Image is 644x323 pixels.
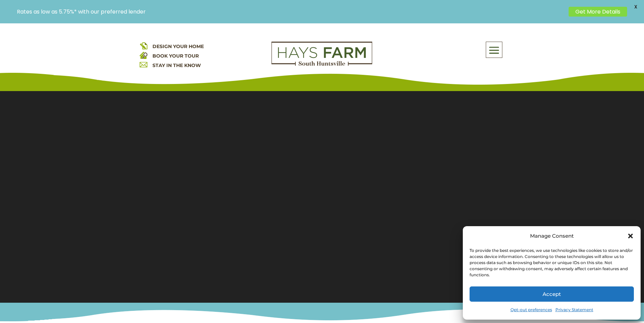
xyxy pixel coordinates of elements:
[630,2,641,12] span: X
[152,43,204,49] a: DESIGN YOUR HOME
[271,61,372,67] a: hays farm homes huntsville development
[140,42,147,49] img: design your home
[152,62,201,68] a: STAY IN THE KNOW
[152,53,199,59] a: BOOK YOUR TOUR
[510,305,552,315] a: Opt-out preferences
[17,8,565,15] p: Rates as low as 5.75%* with our preferred lender
[271,42,372,66] img: Logo
[569,7,627,17] a: Get More Details
[555,305,593,315] a: Privacy Statement
[530,231,574,241] div: Manage Consent
[470,286,634,302] button: Accept
[627,233,634,239] div: Close dialog
[470,247,633,278] div: To provide the best experiences, we use technologies like cookies to store and/or access device i...
[140,51,147,59] img: book your home tour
